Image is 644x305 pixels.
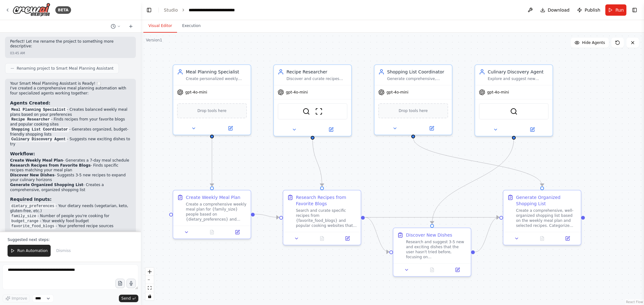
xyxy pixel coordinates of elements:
[630,6,639,14] button: Show right sidebar
[126,23,136,30] button: Start a new chat
[164,7,249,13] nav: breadcrumb
[199,228,225,236] button: No output available
[615,7,624,13] span: Run
[146,276,154,284] button: zoom out
[255,211,279,221] g: Edge from 4f77635d-b4db-48b9-8f74-b915a2ae1577 to e00b75a5-679f-4766-b5e1-eb983e66aa2c
[126,279,136,288] button: Click to speak your automation idea
[309,139,325,186] g: Edge from 3720eb25-b8f9-4ffd-9e76-109568d935df to e00b75a5-679f-4766-b5e1-eb983e66aa2c
[514,126,550,133] button: Open in side panel
[626,300,643,304] a: React Flow attribution
[548,7,570,13] span: Download
[387,69,448,75] div: Shopping List Coordinator
[121,296,131,301] span: Send
[399,108,428,114] span: Drop tools here
[10,204,131,214] li: - Your dietary needs (vegetarian, keto, gluten-free, etc.)
[164,8,178,13] a: Studio
[10,158,63,163] strong: Create Weekly Meal Plan
[13,3,50,17] img: Logo
[273,64,352,136] div: Recipe ResearcherDiscover and curate recipes from {favorite_food_blogs} and popular cooking websi...
[146,268,154,276] button: zoom in
[226,228,248,236] button: Open in side panel
[286,76,347,81] div: Discover and curate recipes from {favorite_food_blogs} and popular cooking websites that match th...
[10,117,51,122] code: Recipe Researcher
[447,266,468,274] button: Open in side panel
[146,268,154,300] div: React Flow controls
[10,127,131,137] li: - Generates organized, budget-friendly shopping lists
[475,64,553,136] div: Culinary Discovery AgentExplore and suggest new dishes, cuisines, and cooking techniques that exp...
[146,292,154,300] button: toggle interactivity
[315,108,323,115] img: ScrapeWebsiteTool
[177,19,206,33] button: Execution
[10,158,131,163] li: - Generates a 7-day meal schedule
[10,107,67,113] code: Meal Planning Specialist
[10,163,131,173] li: - Finds specific recipes matching your meal plan
[108,23,123,30] button: Switch to previous chat
[429,139,517,224] g: Edge from ecab90ca-8239-4f90-aa0e-2404a1e92c79 to d909344e-9184-44f2-b234-b2833aa9455c
[8,245,51,257] button: Run Automation
[10,203,56,209] code: dietary_preferences
[146,284,154,292] button: fit view
[557,235,578,242] button: Open in side panel
[173,64,251,135] div: Meal Planning SpecialistCreate personalized weekly meal plans based on {dietary_preferences}, {fa...
[186,69,247,75] div: Meal Planning Specialist
[303,108,310,115] img: SerperDevTool
[585,7,600,13] span: Publish
[56,248,71,253] span: Dismiss
[393,227,471,277] div: Discover New DishesResearch and suggest 3-5 new and exciting dishes that the user hasn't tried be...
[387,76,448,81] div: Generate comprehensive, organized shopping lists based on the weekly meal plan and selected recip...
[488,76,549,81] div: Explore and suggest new dishes, cuisines, and cooking techniques that expand the user's culinary ...
[146,38,162,43] div: Version 1
[173,190,251,239] div: Create Weekly Meal PlanCreate a comprehensive weekly meal plan for {family_size} people based on ...
[10,39,131,49] p: Perfect! Let me rename the project to something more descriptive:
[143,19,177,33] button: Visual Editor
[185,90,207,95] span: gpt-4o-mini
[10,183,131,192] li: - Creates a comprehensive, organized shopping list
[10,107,131,117] li: - Creates balanced weekly meal plans based on your preferences
[213,125,248,132] button: Open in side panel
[283,190,361,245] div: Research Recipes from Favorite BlogsSearch and curate specific recipes from {favorite_food_blogs}...
[365,214,499,221] g: Edge from e00b75a5-679f-4766-b5e1-eb983e66aa2c to 03ccac16-3573-4282-9c44-32c9dee0dd46
[119,295,138,302] button: Send
[10,51,25,56] div: 03:45 AM
[487,90,509,95] span: gpt-4o-mini
[286,69,347,75] div: Recipe Researcher
[145,6,153,14] button: Hide left sidebar
[12,296,27,301] span: Improve
[197,108,227,114] span: Drop tools here
[186,76,247,81] div: Create personalized weekly meal plans based on {dietary_preferences}, {family_size}, and {budget_...
[10,214,131,219] li: - Number of people you're cooking for
[10,224,131,229] li: - Your preferred recipe sources
[10,197,52,202] strong: Required Inputs:
[17,66,114,71] span: Renaming project to Smart Meal Planning Assistant
[17,248,48,253] span: Run Automation
[313,126,349,133] button: Open in side panel
[10,213,37,219] code: family_size
[10,173,131,183] li: - Suggests 3-5 new recipes to expand your culinary horizons
[503,190,581,245] div: Generate Organized Shopping ListCreate a comprehensive, well-organized shopping list based on the...
[209,137,215,186] g: Edge from 6c37ba46-ae81-4278-9f28-bb765c71ffe0 to 4f77635d-b4db-48b9-8f74-b915a2ae1577
[10,183,83,187] strong: Generate Organized Shopping List
[10,127,69,132] code: Shopping List Coordinator
[365,214,389,255] g: Edge from e00b75a5-679f-4766-b5e1-eb983e66aa2c to d909344e-9184-44f2-b234-b2833aa9455c
[10,81,131,86] h2: Your Smart Meal Planning Assistant is Ready! 🍽️
[10,117,131,127] li: - Finds recipes from your favorite blogs and popular cooking sites
[55,6,71,14] div: BETA
[374,64,452,135] div: Shopping List CoordinatorGenerate comprehensive, organized shopping lists based on the weekly mea...
[516,194,577,207] div: Generate Organized Shopping List
[510,108,518,115] img: SerperDevTool
[475,214,499,255] g: Edge from d909344e-9184-44f2-b234-b2833aa9455c to 03ccac16-3573-4282-9c44-32c9dee0dd46
[10,223,56,229] code: favorite_food_blogs
[10,137,131,147] li: - Suggests new exciting dishes to try
[406,232,452,238] div: Discover New Dishes
[8,237,133,242] p: Suggested next steps:
[296,194,357,207] div: Research Recipes from Favorite Blogs
[406,239,467,260] div: Research and suggest 3-5 new and exciting dishes that the user hasn't tried before, focusing on {...
[582,40,605,45] span: Hide Agents
[186,194,240,201] div: Create Weekly Meal Plan
[529,235,556,242] button: No output available
[10,136,67,142] code: Culinary Discovery Agent
[605,4,626,16] button: Run
[3,294,30,302] button: Improve
[10,218,40,224] code: budget_range
[575,4,603,16] button: Publish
